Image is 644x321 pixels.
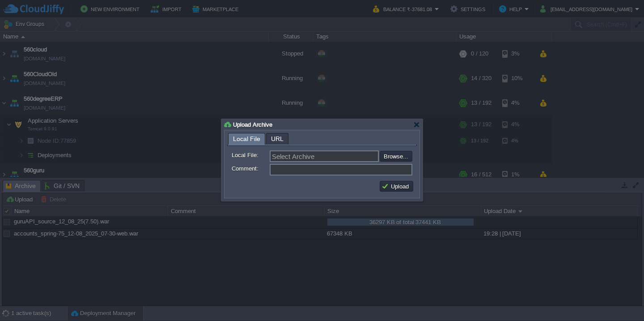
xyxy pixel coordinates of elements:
label: Local File: [232,150,269,160]
label: Comment: [232,164,269,173]
button: Upload [381,182,411,190]
span: Local File [233,133,260,145]
span: Upload Archive [233,121,272,128]
span: URL [271,133,284,144]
